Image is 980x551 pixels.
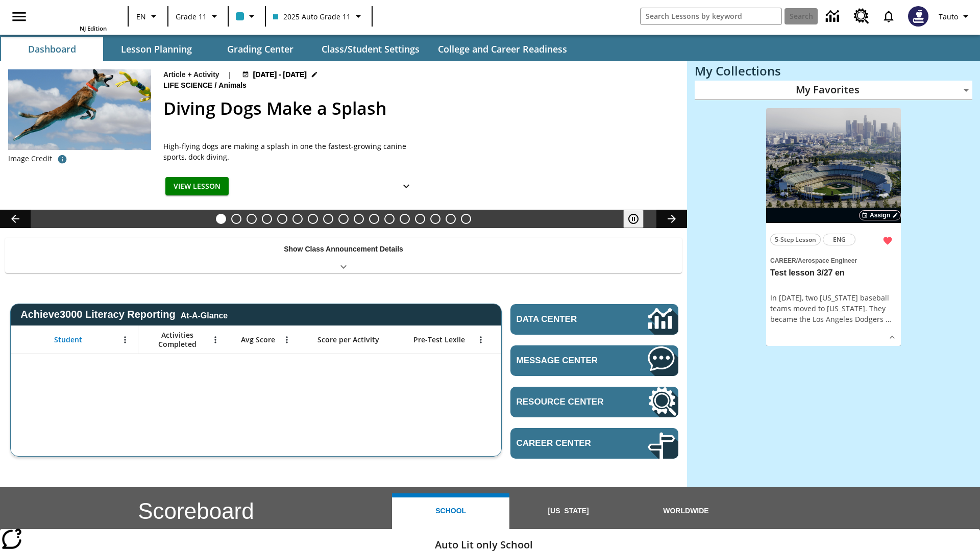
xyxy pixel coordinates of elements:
div: High-flying dogs are making a splash in one the fastest-growing canine sports, dock diving. [163,141,419,162]
button: Remove from Favorites [878,232,897,250]
span: Pre-Test Lexile [413,335,465,344]
button: Slide 4 Dirty Jobs Kids Had To Do [262,214,272,224]
button: Lesson Planning [105,37,207,61]
span: Career [770,257,796,264]
button: Image credit: Gloria Anderson/Alamy Stock Photo [52,150,72,168]
div: My Favorites [695,81,972,100]
span: NJ Edition [80,24,107,32]
button: Dashboard [1,37,103,61]
span: Data Center [517,314,613,324]
a: Home [40,4,107,24]
h3: Test lesson 3/27 en [770,268,897,279]
button: Class color is light blue. Change class color [232,7,262,26]
div: At-A-Glance [181,309,228,320]
a: Message Center [510,345,678,376]
p: Image Credit [8,154,52,164]
a: Career Center [510,428,678,459]
button: Slide 9 Fashion Forward in Ancient Rome [338,214,349,224]
p: Article + Activity [163,69,219,80]
span: Grade 11 [176,11,207,22]
img: Avatar [908,6,928,27]
button: Slide 12 Pre-release lesson [384,214,395,224]
div: Pause [623,210,654,228]
div: lesson details [766,108,901,346]
button: View Lesson [165,177,229,196]
button: Lesson carousel, Next [656,210,687,228]
h3: My Collections [695,64,972,78]
button: Grading Center [209,37,311,61]
span: / [796,257,798,264]
button: Pause [623,210,644,228]
button: Profile/Settings [935,7,976,26]
a: Data Center [510,304,678,335]
h2: Diving Dogs Make a Splash [163,95,675,121]
span: EN [136,11,146,22]
span: Aerospace Engineer [798,257,857,264]
span: Activities Completed [143,331,211,349]
button: Assign Choose Dates [859,210,901,220]
a: Resource Center, Will open in new tab [848,3,875,30]
span: Achieve3000 Literacy Reporting [20,309,228,320]
button: Class: 2025 Auto Grade 11, Select your class [269,7,369,26]
button: Open Menu [279,332,295,347]
button: Show Details [885,330,900,345]
button: Slide 14 Between Two Worlds [415,214,425,224]
span: Tauto [939,11,958,22]
span: 5-Step Lesson [775,234,816,245]
span: … [886,314,891,324]
a: Notifications [875,3,902,30]
button: Class/Student Settings [313,37,428,61]
div: Show Class Announcement Details [5,238,682,273]
a: Data Center [820,3,848,31]
span: Life Science [163,80,214,91]
button: Worldwide [627,493,745,529]
div: In [DATE], two [US_STATE] baseball teams moved to [US_STATE]. They became the Los Angeles Dodgers [770,292,897,324]
button: 5-Step Lesson [770,234,821,245]
button: [US_STATE] [509,493,627,529]
button: Slide 3 Do You Want Fries With That? [247,214,257,224]
span: 2025 Auto Grade 11 [273,11,351,22]
img: A dog is jumping high in the air in an attempt to grab a yellow toy with its mouth. [8,69,151,150]
button: Language: EN, Select a language [132,7,164,26]
a: Resource Center, Will open in new tab [510,387,678,417]
button: Slide 13 Career Lesson [400,214,410,224]
span: Resource Center [517,397,617,407]
button: College and Career Readiness [430,37,575,61]
button: Select a new avatar [902,3,935,30]
button: Slide 1 Diving Dogs Make a Splash [216,214,226,224]
button: Slide 16 Point of View [446,214,456,224]
button: Slide 10 The Invasion of the Free CD [354,214,364,224]
span: Animals [218,80,248,91]
span: Score per Activity [317,335,379,344]
span: Assign [870,211,890,220]
span: Message Center [517,356,617,366]
button: Grade: Grade 11, Select a grade [171,7,225,26]
span: / [214,81,216,89]
span: Student [54,335,82,344]
span: Career Center [517,438,617,448]
span: | [228,69,232,80]
button: Slide 17 The Constitution's Balancing Act [461,214,471,224]
button: Slide 11 Mixed Practice: Citing Evidence [369,214,379,224]
span: Avg Score [241,335,275,344]
button: Show Details [396,177,416,196]
p: Show Class Announcement Details [284,244,403,255]
button: School [392,493,509,529]
button: Slide 15 Hooray for Constitution Day! [430,214,440,224]
button: Slide 8 Attack of the Terrifying Tomatoes [323,214,333,224]
button: Open Menu [208,332,223,347]
button: Slide 7 Solar Power to the People [308,214,318,224]
div: Home [40,3,107,32]
button: Open side menu [4,2,34,32]
button: Open Menu [473,332,488,347]
button: ENG [823,234,855,245]
span: ENG [833,234,846,245]
button: Aug 24 - Aug 25 Choose Dates [240,69,321,80]
button: Slide 5 Cars of the Future? [277,214,287,224]
button: Slide 2 Taking Movies to the X-Dimension [231,214,241,224]
button: Slide 6 The Last Homesteaders [292,214,303,224]
input: search field [641,8,781,24]
span: [DATE] - [DATE] [253,69,307,80]
button: Open Menu [117,332,133,347]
